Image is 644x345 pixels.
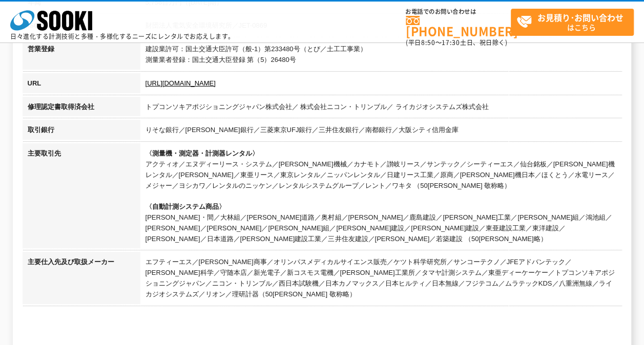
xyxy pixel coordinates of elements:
td: 建設業許可：国土交通大臣許可（般-1）第233480号（とび／土工工事業） 測量業者登録：国土交通大臣登録 第（5）26480号 [140,39,622,73]
span: お電話でのお問い合わせは [406,9,511,15]
th: 取引銀行 [23,120,140,143]
th: 修理認定書取得済会社 [23,97,140,120]
td: アクティオ／エヌディーリース・システム／[PERSON_NAME]機械／カナモト／讃岐リース／サンテック／シーティーエス／仙台銘板／[PERSON_NAME]機レンタル／[PERSON_NAME... [140,143,622,252]
th: 営業登録 [23,39,140,73]
td: トプコンソキアポジショニングジャパン株式会社／ 株式会社ニコン・トリンブル／ ライカジオシステムズ株式会社 [140,97,622,120]
th: 主要取引先 [23,143,140,252]
span: 〈自動計測システム商品〉 [146,203,225,210]
th: URL [23,73,140,97]
strong: お見積り･お問い合わせ [537,11,624,24]
a: お見積り･お問い合わせはこちら [511,9,634,36]
span: はこちら [516,9,633,35]
a: [URL][DOMAIN_NAME] [146,79,216,87]
span: 17:30 [442,38,460,47]
p: 日々進化する計測技術と多種・多様化するニーズにレンタルでお応えします。 [10,33,235,39]
a: [PHONE_NUMBER] [406,16,511,37]
td: エフティーエス／[PERSON_NAME]商事／オリンパスメディカルサイエンス販売／ケツト科学研究所／サンコーテクノ／JFEアドバンテック／[PERSON_NAME]科学／守随本店／新光電子／新... [140,252,622,307]
td: りそな銀行／[PERSON_NAME]銀行／三菱東京UFJ銀行／三井住友銀行／南都銀行／大阪シティ信用金庫 [140,120,622,143]
span: (平日 ～ 土日、祝日除く) [406,38,507,47]
span: 〈測量機・測定器・計測器レンタル〉 [146,149,259,157]
span: 8:50 [421,38,435,47]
